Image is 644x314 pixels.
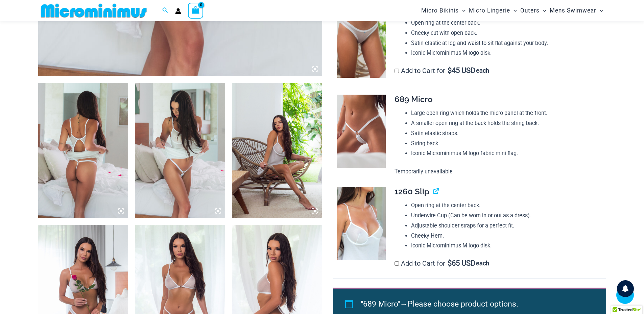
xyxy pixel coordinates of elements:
[540,2,546,19] span: Menu Toggle
[519,2,548,19] a: OutersMenu ToggleMenu Toggle
[411,38,600,48] li: Satin elastic at leg and waist to sit flat against your body.
[337,4,386,78] img: Guilty Pleasures White 6045 Thong
[38,3,149,18] img: MM SHOP LOGO FLAT
[520,2,540,19] span: Outers
[459,2,466,19] span: Menu Toggle
[411,241,600,251] li: Iconic Microminimus M logo disk.
[421,2,459,19] span: Micro Bikinis
[550,2,596,19] span: Mens Swimwear
[476,260,489,267] span: each
[162,6,168,15] a: Search icon link
[411,211,600,221] li: Underwire Cup (Can be worn in or out as a dress).
[395,167,600,177] p: Temporarily unavailable
[411,200,600,211] li: Open ring at the center back.
[395,94,432,104] span: 689 Micro
[467,2,519,19] a: Micro LingerieMenu ToggleMenu Toggle
[411,231,600,241] li: Cheeky Hem.
[411,139,600,149] li: String back
[411,118,600,128] li: A smaller open ring at the back holds the string back.
[395,187,429,196] span: 1260 Slip
[411,48,600,58] li: Iconic Microminimus M logo disk.
[448,260,475,267] span: 65 USD
[337,95,386,168] img: Guilty Pleasures White 689 Micro
[448,67,475,74] span: 45 USD
[361,296,591,312] li: →
[395,261,399,266] input: Add to Cart for$65 USD each
[448,66,452,75] span: $
[411,18,600,28] li: Open ring at the center back.
[395,259,489,267] label: Add to Cart for
[411,148,600,159] li: Iconic Microminimus M logo fabric mini flag.
[411,108,600,118] li: Large open ring which holds the micro panel at the front.
[411,28,600,38] li: Cheeky cut with open back.
[135,83,225,218] img: Guilty Pleasures White 1260 Slip 689 Micro
[395,67,489,75] label: Add to Cart for
[188,3,204,18] a: View Shopping Cart, empty
[448,259,452,267] span: $
[548,2,605,19] a: Mens SwimwearMenu ToggleMenu Toggle
[408,299,518,309] span: Please choose product options.
[411,128,600,139] li: Satin elastic straps.
[361,299,400,309] span: "689 Micro"
[476,67,489,74] span: each
[232,83,322,218] img: Guilty Pleasures White 1260 Slip
[38,83,128,218] img: Guilty Pleasures White 1260 Slip 689 Micro
[596,2,603,19] span: Menu Toggle
[469,2,510,19] span: Micro Lingerie
[175,8,181,14] a: Account icon link
[419,1,606,20] nav: Site Navigation
[337,187,386,261] img: Guilty Pleasures White 1260 Slip
[411,221,600,231] li: Adjustable shoulder straps for a perfect fit.
[510,2,517,19] span: Menu Toggle
[395,69,399,73] input: Add to Cart for$45 USD each
[420,2,467,19] a: Micro BikinisMenu ToggleMenu Toggle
